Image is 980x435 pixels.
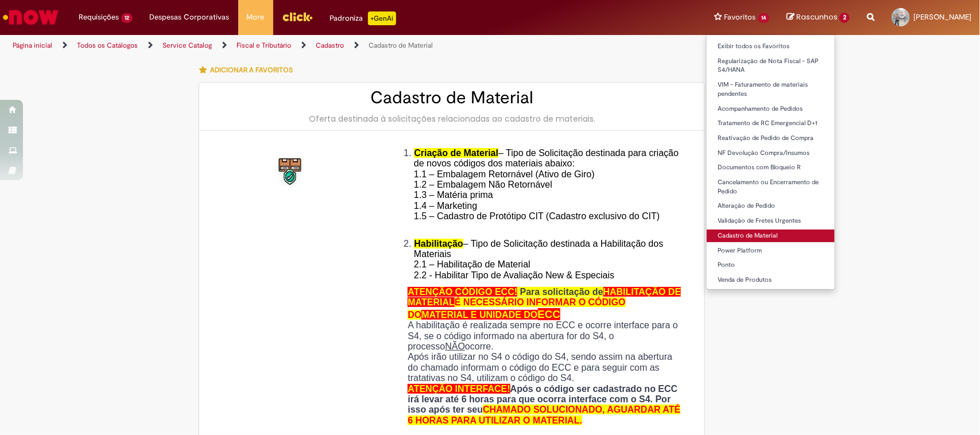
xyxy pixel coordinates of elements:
span: 2 [839,13,850,23]
button: Adicionar a Favoritos [199,58,299,82]
span: CHAMADO SOLUCIONADO, AGUARDAR ATÉ 6 HORAS PARA UTILIZAR O MATERIAL. [408,405,680,425]
a: Cadastro de Material [707,230,835,242]
span: Requisições [79,11,119,23]
a: VIM - Faturamento de materiais pendentes [707,79,835,100]
div: Oferta destinada à solicitações relacionadas ao cadastro de materiais. [211,113,693,125]
span: MATERIAL E UNIDADE DO [421,310,537,320]
a: Venda de Produtos [707,274,835,286]
a: Validação de Fretes Urgentes [707,215,835,227]
span: É NECESSÁRIO INFORMAR O CÓDIGO DO [408,297,625,319]
p: A habilitação é realizada sempre no ECC e ocorre interface para o S4, se o código informado na ab... [408,320,684,352]
span: [PERSON_NAME] [913,12,971,22]
p: +GenAi [368,11,396,25]
a: Tratamento de RC Emergencial D+1 [707,117,835,130]
ul: Favoritos [706,34,836,290]
a: Reativação de Pedido de Compra [707,132,835,145]
a: Fiscal e Tributário [237,41,291,50]
a: Página inicial [13,41,52,50]
a: Cancelamento ou Encerramento de Pedido [707,176,835,197]
span: Rascunhos [796,11,838,22]
a: Regularização de Nota Fiscal - SAP S4/HANA [707,55,835,76]
h2: Cadastro de Material [211,88,693,107]
p: Após irão utilizar no S4 o código do S4, sendo assim na abertura do chamado informam o código do ... [408,352,684,383]
a: Alteração de Pedido [707,200,835,212]
a: NF Devolução Compra/Insumos [707,147,835,160]
a: Rascunhos [787,12,850,23]
a: Todos os Catálogos [77,41,138,50]
span: Para solicitação de [520,287,603,297]
img: click_logo_yellow_360x200.png [282,8,313,25]
span: 12 [121,13,133,23]
a: Service Catalog [162,41,212,50]
span: HABILITAÇÃO DE MATERIAL [408,287,681,307]
span: Adicionar a Favoritos [210,65,293,75]
span: More [247,11,265,23]
a: Ponto [707,259,835,271]
span: ATENÇÃO CÓDIGO ECC! [408,287,517,297]
img: ServiceNow [1,6,60,29]
a: Documentos com Bloqueio R [707,161,835,174]
u: NÃO [445,341,465,351]
span: ATENÇÃO INTERFACE! [408,384,510,394]
span: Despesas Corporativas [150,11,230,23]
span: Favoritos [725,11,756,23]
a: Acompanhamento de Pedidos [707,103,835,115]
div: Padroniza [330,11,396,25]
span: – Tipo de Solicitação destinada a Habilitação dos Materiais 2.1 – Habilitação de Material 2.2 - H... [414,239,663,280]
span: 14 [758,13,770,23]
span: – Tipo de Solicitação destinada para criação de novos códigos dos materiais abaixo: 1.1 – Embalag... [414,148,679,232]
strong: Após o código ser cadastrado no ECC irá levar até 6 horas para que ocorra interface com o S4. Por... [408,384,680,425]
span: Habilitação [414,239,463,248]
ul: Trilhas de página [9,35,645,56]
a: Power Platform [707,244,835,257]
span: Criação de Material [414,148,498,158]
span: ECC [538,308,560,320]
img: Cadastro de Material [273,154,309,191]
a: Exibir todos os Favoritos [707,40,835,53]
a: Cadastro [316,41,344,50]
a: Cadastro de Material [369,41,433,50]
